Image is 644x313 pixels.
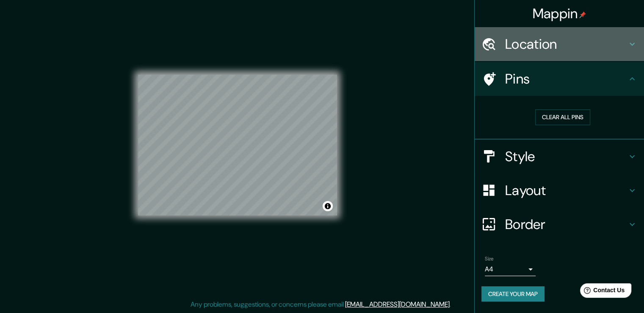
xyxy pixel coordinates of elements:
[505,148,627,165] h4: Style
[475,173,644,207] div: Layout
[191,299,451,310] p: Any problems, suggestions, or concerns please email .
[451,299,452,310] div: .
[579,11,586,18] img: pin-icon.png
[452,299,454,310] div: .
[475,140,644,173] div: Style
[475,62,644,96] div: Pins
[505,70,627,87] h4: Pins
[485,263,536,276] div: A4
[323,201,333,211] button: Toggle attribution
[481,286,544,302] button: Create your map
[505,216,627,233] h4: Border
[475,207,644,241] div: Border
[569,280,635,304] iframe: Help widget launcher
[505,182,627,199] h4: Layout
[345,300,450,309] a: [EMAIL_ADDRESS][DOMAIN_NAME]
[485,255,494,262] label: Size
[505,36,627,53] h4: Location
[535,109,590,125] button: Clear all pins
[138,75,337,215] canvas: Map
[475,27,644,61] div: Location
[533,5,586,22] h4: Mappin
